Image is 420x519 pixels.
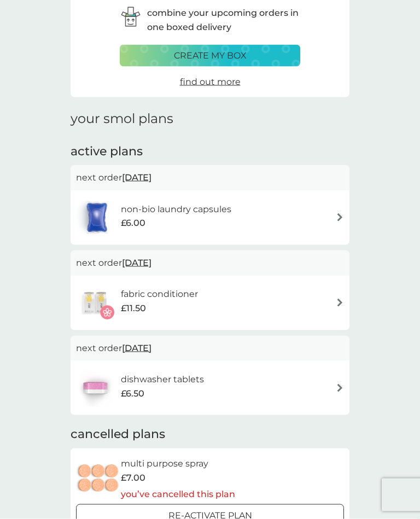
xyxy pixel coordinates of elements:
[121,372,204,387] h6: dishwasher tablets
[336,384,344,392] img: arrow right
[71,111,349,127] h1: your smol plans
[71,143,349,160] h2: active plans
[180,77,241,87] span: find out more
[121,487,235,501] p: you’ve cancelled this plan
[120,45,300,67] button: create my box
[174,49,247,63] p: create my box
[122,167,151,188] span: [DATE]
[121,457,235,471] h6: multi purpose spray
[336,213,344,221] img: arrow right
[121,471,145,485] span: £7.00
[147,6,300,34] p: combine your upcoming orders in one boxed delivery
[121,301,146,316] span: £11.50
[121,387,144,401] span: £6.50
[122,337,151,359] span: [DATE]
[71,426,349,443] h2: cancelled plans
[76,171,344,185] p: next order
[76,199,118,237] img: non-bio laundry capsules
[121,202,231,217] h6: non-bio laundry capsules
[76,256,344,270] p: next order
[122,252,151,273] span: [DATE]
[180,75,241,89] a: find out more
[76,284,114,322] img: fabric conditioner
[121,216,145,230] span: £6.00
[76,341,344,355] p: next order
[121,287,198,301] h6: fabric conditioner
[76,460,121,498] img: multi purpose spray
[336,299,344,307] img: arrow right
[76,369,114,407] img: dishwasher tablets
